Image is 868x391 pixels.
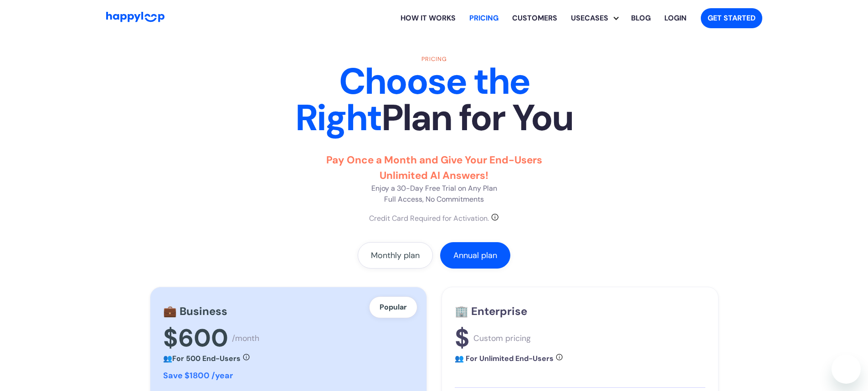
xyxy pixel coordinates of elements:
[571,4,624,33] div: Usecases
[381,94,573,142] strong: Plan for You
[309,152,560,205] p: Enjoy a 30-Day Free Trial on Any Plan Full Access, No Commitments
[232,333,259,343] div: /month
[295,58,529,142] strong: Choose the Right
[163,354,172,363] strong: 👥
[369,213,489,224] div: Credit Card Required for Activation.
[564,4,624,33] div: Explore HappyLoop use cases
[505,4,564,33] a: Learn how HappyLoop works
[473,333,531,343] div: Custom pricing
[624,4,657,33] a: Visit the HappyLoop blog for insights
[455,354,554,363] strong: 👥 For Unlimited End-Users
[462,4,505,33] a: View HappyLoop pricing plans
[701,8,762,28] a: Get started with HappyLoop
[657,4,693,33] a: Log in to your HappyLoop account
[275,55,594,63] div: Pricing
[326,153,542,182] strong: Pay Once a Month and Give Your End-Users Unlimited AI Answers!
[453,251,497,260] div: Annual plan
[172,354,241,363] strong: For 500 End-Users
[163,370,233,381] strong: Save $1800 /year
[832,355,861,384] iframe: Botón para iniciar la ventana de mensajería
[455,304,527,318] strong: 🏢 Enterprise
[163,304,227,318] strong: 💼 Business
[369,296,417,318] div: Popular
[371,251,420,260] div: Monthly plan
[106,12,164,22] img: HappyLoop Logo
[564,13,615,24] div: Usecases
[455,323,470,353] div: $
[163,323,228,353] div: $600
[394,4,462,33] a: Learn how HappyLoop works
[106,12,164,25] a: Go to Home Page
